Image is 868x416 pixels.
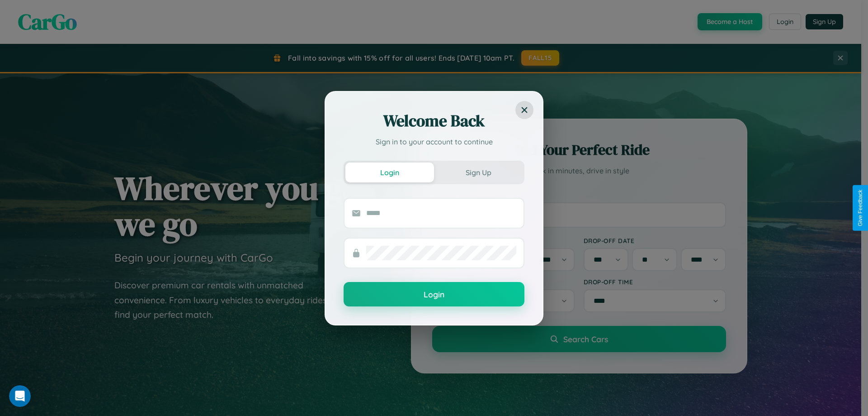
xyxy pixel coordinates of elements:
[857,190,863,226] div: Give Feedback
[434,163,523,182] button: Sign Up
[344,282,524,306] button: Login
[344,110,524,132] h2: Welcome Back
[9,385,31,407] iframe: Intercom live chat
[345,163,434,182] button: Login
[344,136,524,147] p: Sign in to your account to continue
